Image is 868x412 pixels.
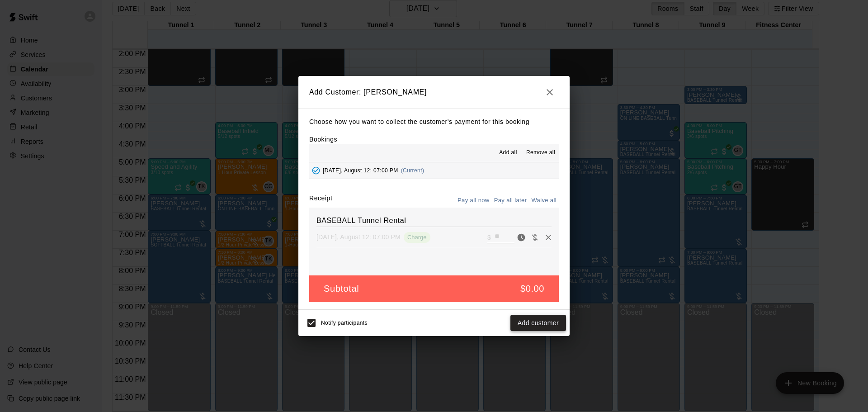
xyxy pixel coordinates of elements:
[323,167,398,174] span: [DATE], August 12: 07:00 PM
[309,162,559,179] button: Added - Collect Payment[DATE], August 12: 07:00 PM(Current)
[309,136,337,143] label: Bookings
[528,233,542,241] span: Waive payment
[309,116,559,128] p: Choose how you want to collect the customer's payment for this booking
[309,194,332,208] label: Receipt
[520,283,544,295] h5: $0.00
[499,148,517,157] span: Add all
[523,146,559,160] button: Remove all
[510,315,566,331] button: Add customer
[321,320,368,326] span: Notify participants
[309,164,323,177] button: Added - Collect Payment
[401,167,425,174] span: (Current)
[492,194,529,208] button: Pay all later
[526,148,555,157] span: Remove all
[298,76,570,109] h2: Add Customer: [PERSON_NAME]
[529,194,559,208] button: Waive all
[494,146,523,160] button: Add all
[487,233,491,242] p: $
[324,283,359,295] h5: Subtotal
[514,233,528,241] span: Pay now
[455,194,492,208] button: Pay all now
[542,231,555,244] button: Remove
[316,232,401,242] p: [DATE], August 12: 07:00 PM
[316,215,552,227] h6: BASEBALL Tunnel Rental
